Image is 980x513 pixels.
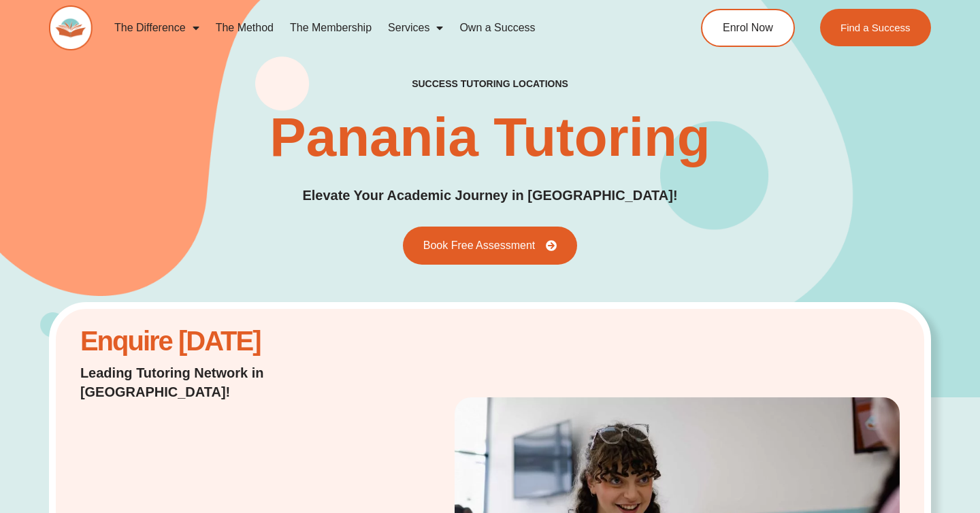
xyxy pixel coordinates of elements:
span: Enrol Now [723,22,773,33]
a: The Difference [106,12,208,44]
span: Book Free Assessment [423,240,536,251]
a: The Membership [282,12,380,44]
a: Enrol Now [701,9,795,47]
p: Leading Tutoring Network in [GEOGRAPHIC_DATA]! [80,363,373,401]
a: The Method [208,12,282,44]
a: Find a Success [820,9,931,46]
h2: success tutoring locations [412,78,568,90]
nav: Menu [106,12,651,44]
a: Services [380,12,451,44]
a: Own a Success [451,12,543,44]
span: Find a Success [840,22,911,33]
h2: Enquire [DATE] [80,333,373,350]
p: Elevate Your Academic Journey in [GEOGRAPHIC_DATA]! [302,185,677,206]
h1: Panania Tutoring [269,110,710,165]
a: Book Free Assessment [403,227,578,265]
